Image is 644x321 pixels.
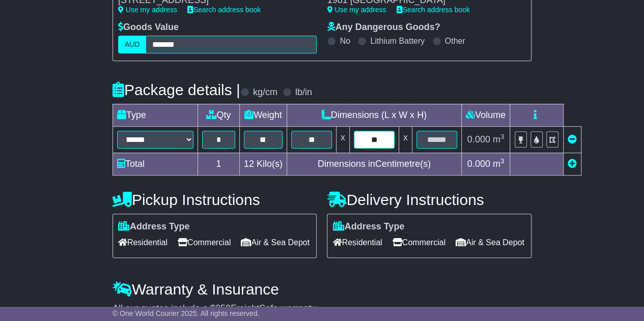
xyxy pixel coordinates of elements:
[239,104,287,126] td: Weight
[568,159,577,169] a: Add new item
[198,153,239,175] td: 1
[113,81,240,98] h4: Package details |
[118,6,177,14] a: Use my address
[187,6,261,14] a: Search address book
[118,36,147,53] label: AUD
[178,235,231,250] span: Commercial
[493,159,505,169] span: m
[393,235,445,250] span: Commercial
[287,104,461,126] td: Dimensions (L x W x H)
[327,22,440,33] label: Any Dangerous Goods?
[253,87,277,98] label: kg/cm
[244,159,254,169] span: 12
[397,6,470,14] a: Search address book
[467,159,490,169] span: 0.000
[295,87,312,98] label: lb/in
[332,235,382,250] span: Residential
[332,221,404,232] label: Address Type
[500,157,505,165] sup: 3
[118,221,190,232] label: Address Type
[399,126,412,153] td: x
[113,191,317,208] h4: Pickup Instructions
[493,134,505,144] span: m
[113,303,531,314] div: All our quotes include a $ FreightSafe warranty.
[340,36,350,46] label: No
[215,303,231,313] span: 250
[336,126,349,153] td: x
[287,153,461,175] td: Dimensions in Centimetre(s)
[467,134,490,144] span: 0.000
[113,281,531,298] h4: Warranty & Insurance
[113,104,198,126] td: Type
[113,153,198,175] td: Total
[568,134,577,144] a: Remove this item
[445,36,465,46] label: Other
[370,36,425,46] label: Lithium Battery
[327,191,531,208] h4: Delivery Instructions
[198,104,239,126] td: Qty
[113,309,260,317] span: © One World Courier 2025. All rights reserved.
[118,235,167,250] span: Residential
[118,22,179,33] label: Goods Value
[241,235,310,250] span: Air & Sea Depot
[456,235,524,250] span: Air & Sea Depot
[500,133,505,140] sup: 3
[239,153,287,175] td: Kilo(s)
[327,6,386,14] a: Use my address
[461,104,510,126] td: Volume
